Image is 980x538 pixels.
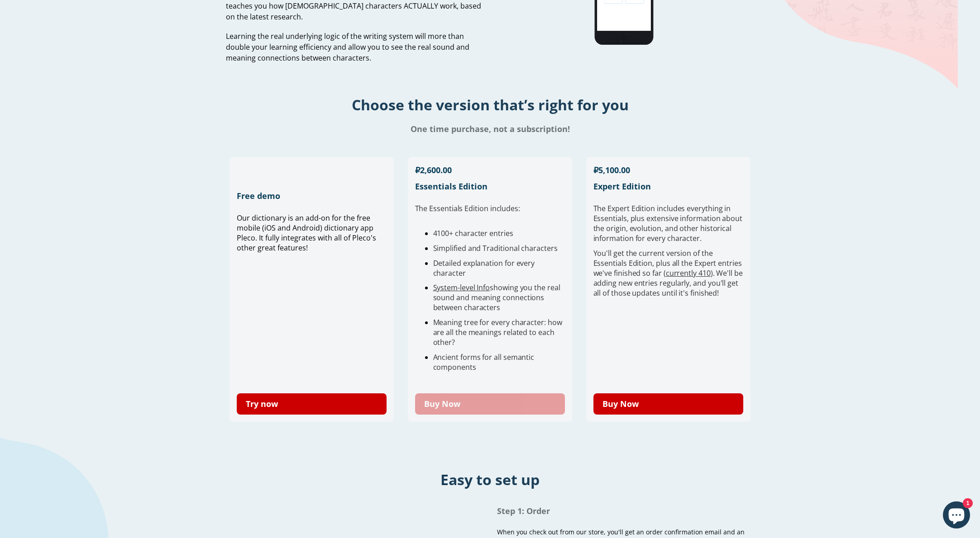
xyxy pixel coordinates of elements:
a: Buy Now [593,393,744,415]
span: Learning the real underlying logic of the writing system will more than double your learning effi... [226,31,469,63]
h1: Step 1: Order [497,505,755,516]
span: Ancient forms for all semantic components [433,352,535,372]
h1: Essentials Edition [415,181,565,192]
a: currently 410 [666,268,711,278]
span: verything in Essentials, plus extensive information about the origin, evolution, and other histor... [593,203,742,243]
span: Detailed explanation for every character [433,258,535,278]
span: Meaning tree for every character: how are all the meanings related to each other? [433,317,562,347]
h1: Free demo [237,190,387,201]
h1: Expert Edition [593,181,744,192]
span: The Expert Edition includes e [593,203,691,213]
span: Our dictionary is an add-on for the free mobile (iOS and Android) dictionary app Pleco. It fully ... [237,213,376,253]
span: The Essentials Edition includes: [415,203,520,213]
a: Try now [237,393,387,415]
span: You'll get the current version of the Essentials Edition, plus all the Expert entries we've finis... [593,248,743,298]
span: ₽2,600.00 [415,165,452,175]
inbox-online-store-chat: Shopify online store chat [940,501,973,531]
span: showing you the real sound and meaning connections between characters [433,283,560,312]
span: ₽5,100.00 [593,165,630,175]
a: Buy Now [415,393,565,415]
a: System-level Info [433,283,490,293]
span: Simplified and Traditional characters [433,243,558,253]
span: 4100+ character entries [433,228,513,238]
